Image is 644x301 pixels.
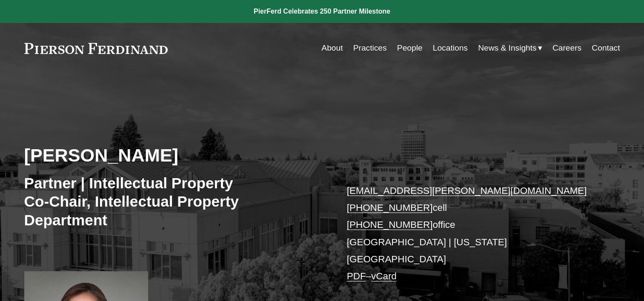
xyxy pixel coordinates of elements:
span: News & Insights [478,41,537,56]
a: About [321,40,343,56]
a: folder dropdown [478,40,542,56]
a: vCard [371,271,397,281]
h2: [PERSON_NAME] [24,144,322,166]
a: [PHONE_NUMBER] [347,202,433,213]
a: [EMAIL_ADDRESS][PERSON_NAME][DOMAIN_NAME] [347,185,587,196]
a: Locations [433,40,468,56]
a: Practices [353,40,387,56]
h3: Partner | Intellectual Property Co-Chair, Intellectual Property Department [24,174,322,230]
a: [PHONE_NUMBER] [347,219,433,230]
a: Contact [592,40,620,56]
a: People [397,40,423,56]
a: PDF [347,271,366,281]
p: cell office [GEOGRAPHIC_DATA] | [US_STATE][GEOGRAPHIC_DATA] – [347,182,595,285]
a: Careers [552,40,581,56]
